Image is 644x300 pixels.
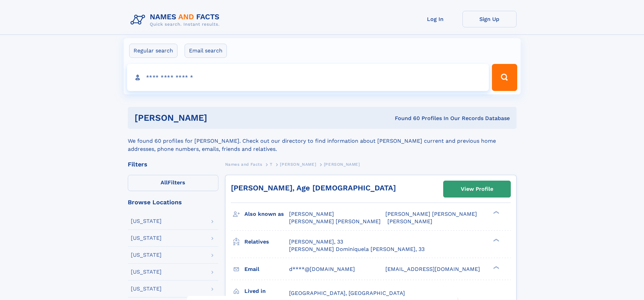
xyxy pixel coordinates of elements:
[244,208,289,220] h3: Also known as
[492,64,517,91] button: Search Button
[244,236,289,248] h3: Relatives
[270,162,272,167] span: T
[324,162,360,167] span: [PERSON_NAME]
[128,129,517,153] div: We found 60 profiles for [PERSON_NAME]. Check out our directory to find information about [PERSON...
[289,211,334,217] span: [PERSON_NAME]
[127,64,489,91] input: search input
[492,238,500,242] div: ❯
[387,218,432,225] span: [PERSON_NAME]
[161,179,168,186] span: All
[270,160,272,168] a: T
[289,238,343,246] a: [PERSON_NAME], 33
[462,11,517,27] a: Sign Up
[280,162,316,167] span: [PERSON_NAME]
[128,11,225,29] img: Logo Names and Facts
[289,246,425,253] a: [PERSON_NAME] Dominiquela [PERSON_NAME], 33
[385,266,480,272] span: [EMAIL_ADDRESS][DOMAIN_NAME]
[131,218,162,224] div: [US_STATE]
[301,115,510,122] div: Found 60 Profiles In Our Records Database
[492,210,500,215] div: ❯
[185,44,227,58] label: Email search
[128,161,218,167] div: Filters
[461,181,493,197] div: View Profile
[492,265,500,270] div: ❯
[129,44,177,58] label: Regular search
[289,218,381,225] span: [PERSON_NAME] [PERSON_NAME]
[128,199,218,205] div: Browse Locations
[289,290,405,296] span: [GEOGRAPHIC_DATA], [GEOGRAPHIC_DATA]
[131,235,162,241] div: [US_STATE]
[131,269,162,275] div: [US_STATE]
[135,114,301,122] h1: [PERSON_NAME]
[131,286,162,292] div: [US_STATE]
[231,184,396,192] a: [PERSON_NAME], Age [DEMOGRAPHIC_DATA]
[244,263,289,275] h3: Email
[280,160,316,168] a: [PERSON_NAME]
[131,252,162,258] div: [US_STATE]
[128,175,218,191] label: Filters
[385,211,477,217] span: [PERSON_NAME] [PERSON_NAME]
[225,160,262,168] a: Names and Facts
[408,11,462,27] a: Log In
[244,285,289,297] h3: Lived in
[444,181,510,197] a: View Profile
